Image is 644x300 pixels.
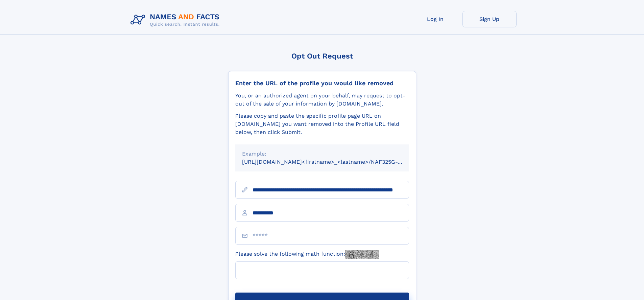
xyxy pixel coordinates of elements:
[242,159,422,165] small: [URL][DOMAIN_NAME]<firstname>_<lastname>/NAF325G-xxxxxxxx
[408,11,462,27] a: Log In
[235,112,409,136] div: Please copy and paste the specific profile page URL on [DOMAIN_NAME] you want removed into the Pr...
[462,11,517,27] a: Sign Up
[242,150,402,158] div: Example:
[235,79,409,87] div: Enter the URL of the profile you would like removed
[228,52,416,60] div: Opt Out Request
[235,92,409,108] div: You, or an authorized agent on your behalf, may request to opt-out of the sale of your informatio...
[128,11,225,29] img: Logo Names and Facts
[235,250,379,259] label: Please solve the following math function:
